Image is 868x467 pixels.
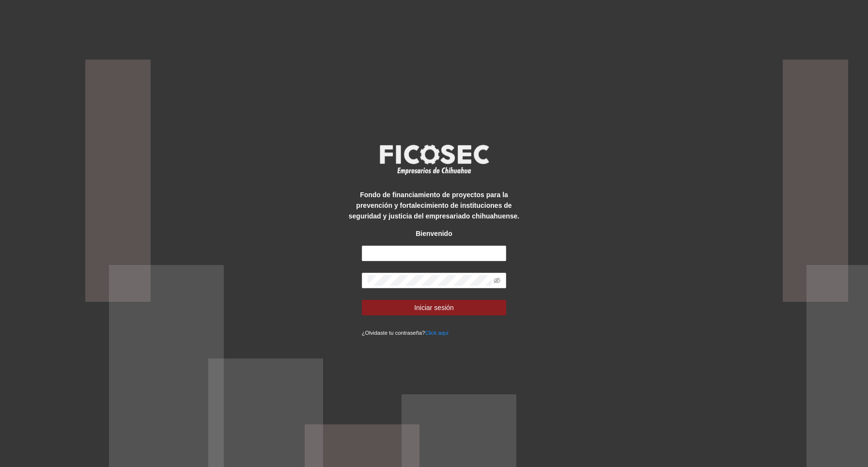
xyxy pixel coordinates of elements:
span: Iniciar sesión [414,302,454,313]
strong: Fondo de financiamiento de proyectos para la prevención y fortalecimiento de instituciones de seg... [349,191,519,220]
strong: Bienvenido [416,230,452,237]
small: ¿Olvidaste tu contraseña? [362,330,449,336]
span: eye-invisible [494,277,500,284]
button: Iniciar sesión [362,300,507,315]
img: logo [373,141,495,177]
a: Click aqui [425,330,449,336]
